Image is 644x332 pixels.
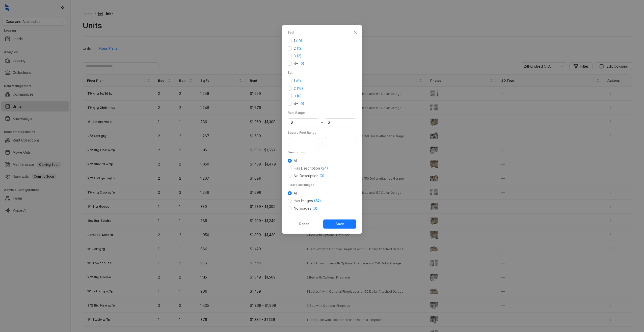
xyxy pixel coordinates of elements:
span: No Description [294,174,325,178]
span: ( 12 ) [297,46,303,50]
span: 3 [294,94,302,98]
span: 2 [294,46,303,50]
span: All [294,158,298,163]
div: Rent Range [288,110,356,115]
button: Reset [288,219,320,229]
span: ( 16 ) [297,86,303,91]
button: Close [351,28,359,36]
span: 3 [294,54,302,58]
div: Description [288,150,356,155]
span: ( 24 ) [321,166,328,170]
span: 2 [294,86,303,91]
span: - [321,120,323,125]
span: ( 8 ) [296,79,301,83]
span: 4+ [294,101,304,106]
span: ( 24 ) [314,199,321,203]
span: All [294,191,298,195]
div: Floor Plan Images [288,183,356,187]
span: No Images [294,206,317,210]
span: ( 0 ) [297,94,302,98]
span: close [353,30,357,34]
div: Bed [288,30,356,35]
span: ( 10 ) [296,39,302,43]
span: ( 2 ) [297,54,302,58]
span: ( 0 ) [319,174,325,178]
div: Bath [288,70,356,75]
span: - [321,139,323,145]
span: 1 [294,39,302,43]
span: Has Images [294,199,321,203]
span: Reset [299,221,309,227]
div: Square Feet Range [288,130,356,135]
span: Has Description [294,166,328,170]
span: Save [336,221,344,227]
span: ( 0 ) [312,206,317,210]
span: 1 [294,79,301,83]
span: ( 0 ) [299,101,304,106]
span: ( 0 ) [299,61,304,66]
span: 4+ [294,61,304,66]
button: Save [323,219,356,229]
